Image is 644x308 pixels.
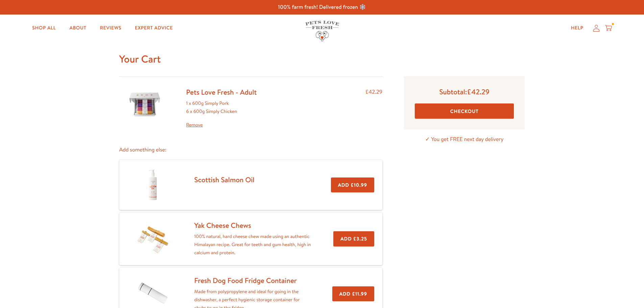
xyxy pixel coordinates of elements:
img: Scottish Salmon Oil [136,168,170,202]
p: Subtotal: [415,87,514,96]
button: Add £10.99 [331,177,374,193]
a: Pets Love Fresh - Adult [186,87,257,97]
a: Reviews [95,21,127,35]
p: ✓ You get FREE next day delivery [404,135,525,144]
h1: Your Cart [119,52,525,66]
p: Add something else: [119,145,383,155]
a: Fresh Dog Food Fridge Container [194,276,297,285]
a: Expert Advice [129,21,178,35]
a: Help [566,21,589,35]
a: Shop All [27,21,61,35]
button: Add £11.99 [332,286,374,302]
p: 100% natural, hard cheese chew made using an authentic Himalayan recipe. Great for teeth and gum ... [194,233,312,257]
button: Add £3.25 [333,231,374,246]
a: Yak Cheese Chews [194,220,251,230]
a: About [64,21,92,35]
a: Scottish Salmon Oil [194,175,255,185]
div: £42.29 [365,88,382,129]
img: Pets Love Fresh [305,21,339,41]
div: 1 x 600g Simply Pork 6 x 600g Simply Chicken [186,99,257,129]
img: Yak Cheese Chews [136,222,170,256]
button: Checkout [415,103,514,119]
a: Remove [186,121,257,129]
span: £42.29 [467,87,490,97]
